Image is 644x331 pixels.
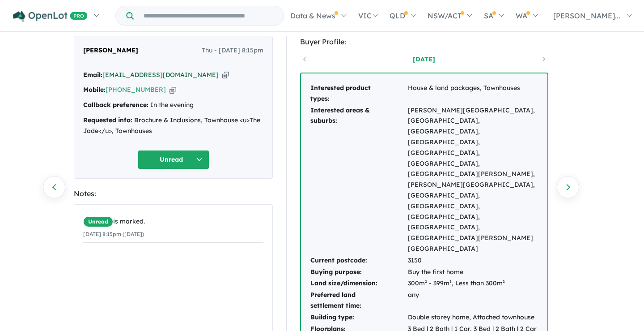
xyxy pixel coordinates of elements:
td: any [407,289,538,312]
td: Buying purpose: [310,267,407,278]
div: Brochure & Inclusions, Townhouse <u>The Jade</u>, Townhouses [83,115,263,137]
input: Try estate name, suburb, builder or developer [136,6,282,26]
strong: Requested info: [83,116,132,124]
div: In the evening [83,100,263,111]
div: Notes: [74,188,273,200]
td: Land size/dimension: [310,278,407,289]
td: Building type: [310,312,407,323]
span: [PERSON_NAME] [83,45,138,56]
a: [DATE] [386,55,462,64]
strong: Email: [83,71,102,79]
img: Openlot PRO Logo White [13,11,88,22]
td: 300m² - 399m², Less than 300m² [407,278,538,289]
a: [EMAIL_ADDRESS][DOMAIN_NAME] [102,71,219,79]
td: Interested areas & suburbs: [310,105,407,255]
small: [DATE] 8:15pm ([DATE]) [83,231,144,237]
td: [PERSON_NAME][GEOGRAPHIC_DATA], [GEOGRAPHIC_DATA], [GEOGRAPHIC_DATA], [GEOGRAPHIC_DATA], [GEOGRAP... [407,105,538,255]
td: Double storey home, Attached townhouse [407,312,538,323]
div: Buyer Profile: [300,36,548,48]
td: House & land packages, Townhouses [407,82,538,105]
strong: Callback preference: [83,101,148,109]
td: Interested product types: [310,82,407,105]
a: [PHONE_NUMBER] [106,86,166,94]
button: Copy [222,70,229,80]
td: Preferred land settlement time: [310,289,407,312]
span: Thu - [DATE] 8:15pm [202,45,263,56]
span: [PERSON_NAME]... [553,11,620,20]
span: Unread [83,216,113,227]
td: Buy the first home [407,267,538,278]
strong: Mobile: [83,86,106,94]
td: Current postcode: [310,255,407,267]
td: 3150 [407,255,538,267]
button: Copy [169,85,176,95]
button: Unread [138,150,209,169]
div: is marked. [83,216,263,227]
